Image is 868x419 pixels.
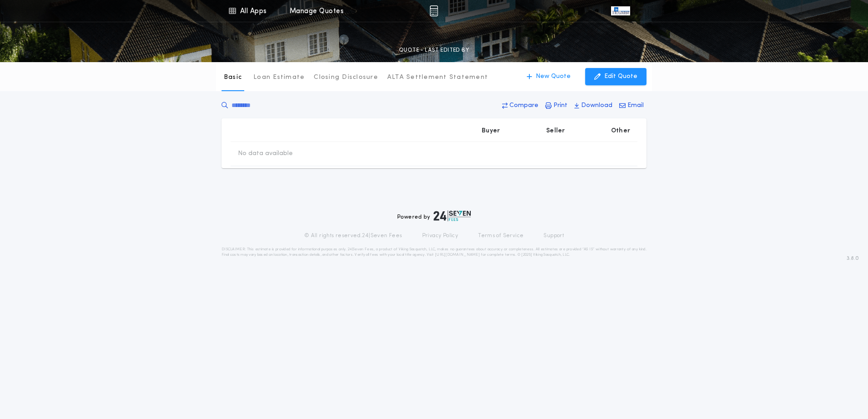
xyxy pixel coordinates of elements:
button: Compare [499,97,541,114]
p: QUOTE - LAST EDITED BY [399,46,469,55]
button: Print [542,97,570,114]
p: DISCLAIMER: This estimate is provided for informational purposes only. 24|Seven Fees, a product o... [222,247,646,258]
p: New Quote [536,72,571,81]
img: logo [434,210,471,221]
img: img [429,5,438,16]
p: Seller [546,127,565,136]
a: Terms of Service [478,232,523,239]
p: Buyer [482,127,500,136]
a: Privacy Policy [422,232,459,239]
p: Loan Estimate [253,73,305,82]
p: Print [553,101,567,110]
p: Closing Disclosure [314,73,378,82]
p: Basic [224,73,242,82]
p: © All rights reserved. 24|Seven Fees [304,232,402,239]
span: 3.8.0 [847,254,859,263]
p: Edit Quote [604,72,637,81]
button: Edit Quote [585,68,646,85]
a: Support [543,232,564,239]
div: Powered by [397,210,471,221]
p: Other [611,127,630,136]
button: Email [616,97,646,114]
img: vs-icon [611,6,630,15]
td: No data available [231,142,300,166]
button: Download [572,97,615,114]
p: ALTA Settlement Statement [387,73,488,82]
p: Email [627,101,644,110]
button: New Quote [518,68,580,85]
a: [URL][DOMAIN_NAME] [435,253,480,257]
p: Download [581,101,612,110]
p: Compare [509,101,538,110]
